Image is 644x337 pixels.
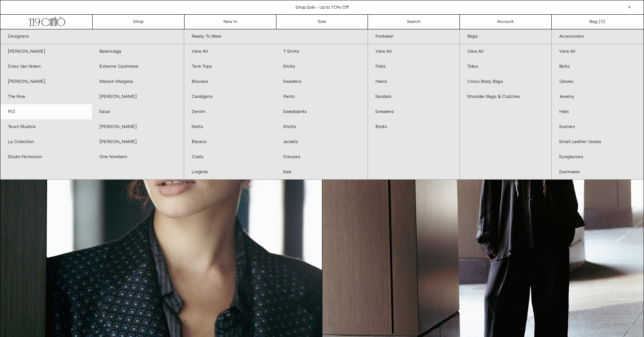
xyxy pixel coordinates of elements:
[600,18,605,25] span: )
[276,165,367,180] a: Sale
[0,104,92,119] a: R13
[600,19,603,25] span: 0
[0,59,92,74] a: Dries Van Noten
[92,134,183,149] a: [PERSON_NAME]
[552,165,644,180] a: Swimwear
[184,89,276,104] a: Cardigans
[92,104,183,119] a: Sacai
[92,149,183,165] a: One Nineteen
[92,44,183,59] a: Balenciaga
[368,44,459,59] a: View All
[184,59,276,74] a: Tank Tops
[552,74,644,89] a: Gloves
[460,29,551,44] a: Bags
[276,104,367,119] a: Sweatpants
[368,104,459,119] a: Sneakers
[368,119,459,134] a: Boots
[0,29,184,44] a: Designers
[552,104,644,119] a: Hats
[276,44,367,59] a: T-Shirts
[276,59,367,74] a: Shirts
[368,59,459,74] a: Flats
[184,119,276,134] a: Skirts
[552,44,644,59] a: View All
[552,119,644,134] a: Scarves
[552,149,644,165] a: Sunglasses
[184,165,276,180] a: Lingerie
[552,89,644,104] a: Jewelry
[0,74,92,89] a: [PERSON_NAME]
[552,59,644,74] a: Belts
[552,15,644,29] a: Bag ()
[276,149,367,165] a: Dresses
[0,44,92,59] a: [PERSON_NAME]
[0,89,92,104] a: The Row
[184,29,368,44] a: Ready To Wear
[460,15,552,29] a: Account
[296,5,349,11] a: Shop Sale - Up to 70% Off
[276,134,367,149] a: Jackets
[184,44,276,59] a: View All
[93,15,185,29] a: Shop
[368,74,459,89] a: Heels
[368,15,460,29] a: Search
[460,89,551,104] a: Shoulder Bags & Clutches
[184,149,276,165] a: Coats
[184,74,276,89] a: Blouses
[276,89,367,104] a: Pants
[276,74,367,89] a: Sweaters
[184,134,276,149] a: Blazers
[368,29,459,44] a: Footwear
[552,29,644,44] a: Accessories
[92,119,183,134] a: [PERSON_NAME]
[184,104,276,119] a: Denim
[0,149,92,165] a: Studio Nicholson
[276,15,368,29] a: Sale
[276,119,367,134] a: Shorts
[460,74,551,89] a: Cross Body Bags
[92,74,183,89] a: Maison Margiela
[92,59,183,74] a: Extreme Cashmere
[460,59,551,74] a: Totes
[552,134,644,149] a: Small Leather Goods
[0,119,92,134] a: Teurn Studios
[460,44,551,59] a: View All
[368,89,459,104] a: Sandals
[92,89,183,104] a: [PERSON_NAME]
[0,134,92,149] a: La Collection
[185,15,276,29] a: New In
